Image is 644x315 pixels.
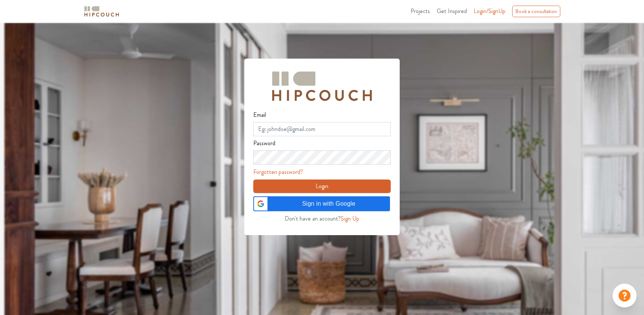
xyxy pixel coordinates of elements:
[272,199,386,208] span: Sign in with Google
[253,136,275,150] label: Password
[512,6,560,17] div: Book a consultation
[437,7,467,15] span: Get Inspired
[253,196,390,211] div: Sign in with Google
[83,5,120,18] img: logo-horizontal.svg
[253,122,391,136] input: Eg: johndoe@gmail.com
[83,3,120,20] span: logo-horizontal.svg
[285,214,341,223] span: Don't have an account?
[253,108,266,122] label: Email
[474,7,505,15] span: Login/SignUp
[253,168,303,176] a: Forgotten password?
[268,68,376,105] img: Hipcouch Logo
[253,180,391,193] button: Login
[341,214,359,223] span: Sign Up
[411,7,430,15] span: Projects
